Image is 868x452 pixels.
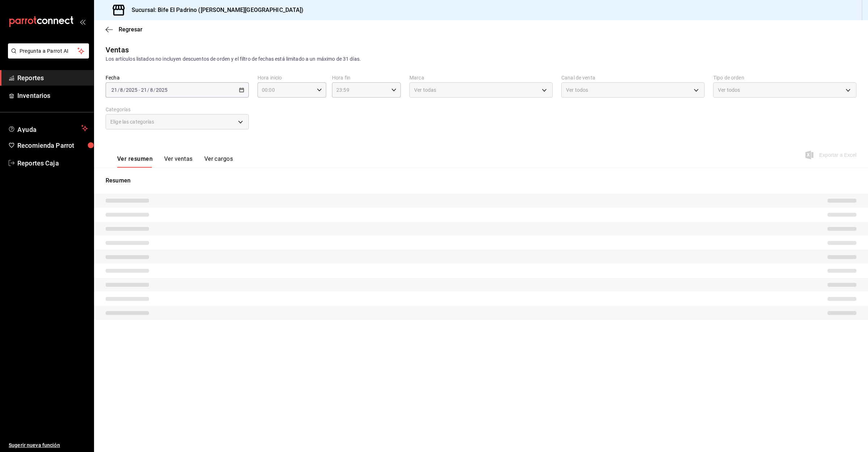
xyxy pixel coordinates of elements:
span: Ver todos [718,86,740,94]
a: Pregunta a Parrot AI [5,52,89,60]
button: Pregunta a Parrot AI [8,43,89,59]
input: -- [150,87,153,93]
span: Reportes Caja [17,158,88,168]
button: Ver resumen [117,155,153,168]
input: ---- [156,87,168,93]
button: open_drawer_menu [80,19,85,25]
label: Hora fin [332,75,401,80]
span: Regresar [119,26,142,33]
div: Ventas [106,44,129,55]
span: Ayuda [17,124,78,133]
input: -- [111,87,118,93]
span: - [139,87,140,93]
button: Regresar [106,26,142,33]
button: Ver cargos [204,155,233,168]
input: -- [120,87,123,93]
input: -- [141,87,147,93]
span: Reportes [17,73,88,83]
span: / [123,87,125,93]
input: ---- [125,87,138,93]
span: / [118,87,120,93]
span: Recomienda Parrot [17,141,88,150]
label: Hora inicio [258,75,326,80]
div: navigation tabs [117,155,233,168]
span: Ver todos [566,86,588,94]
h3: Sucursal: Bife El Padrino ([PERSON_NAME][GEOGRAPHIC_DATA]) [126,6,304,14]
label: Marca [409,75,553,80]
label: Canal de venta [561,75,705,80]
div: Los artículos listados no incluyen descuentos de orden y el filtro de fechas está limitado a un m... [106,55,856,63]
span: Inventarios [17,91,88,100]
label: Tipo de orden [713,75,856,80]
span: Sugerir nueva función [9,442,88,449]
label: Categorías [106,107,249,112]
p: Resumen [106,176,856,185]
button: Ver ventas [164,155,193,168]
label: Fecha [106,75,249,80]
span: / [153,87,156,93]
span: Ver todas [414,86,436,94]
span: Pregunta a Parrot AI [20,47,78,55]
span: Elige las categorías [110,118,154,125]
span: / [147,87,149,93]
